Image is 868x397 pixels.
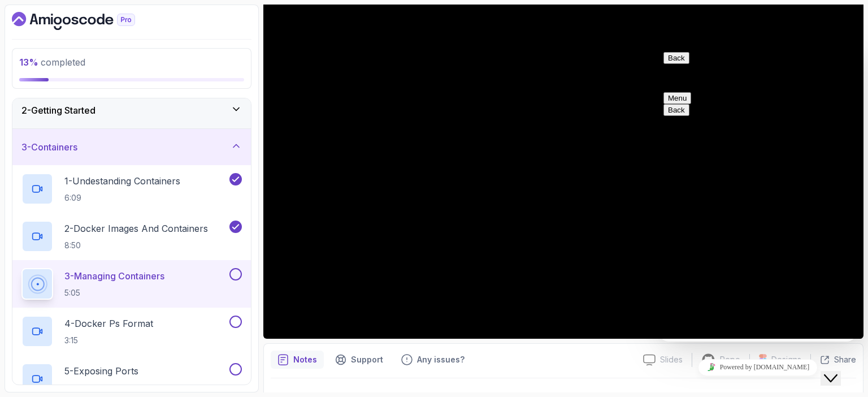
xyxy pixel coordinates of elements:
[263,1,863,339] iframe: 3 - Managing Containers
[821,352,857,386] iframe: chat widget
[12,12,161,30] a: Dashboard
[12,92,251,128] button: 2-Getting Started
[64,382,138,394] p: 4:37
[351,354,383,365] p: Support
[659,355,857,380] iframe: chat widget
[293,354,317,365] p: Notes
[271,351,324,369] button: notes button
[21,268,242,300] button: 3-Managing Containers5:05
[21,316,242,347] button: 4-Docker Ps Format3:15
[19,57,38,68] span: 13 %
[21,103,96,117] h3: 2 - Getting Started
[21,363,242,395] button: 5-Exposing Ports4:37
[64,192,180,204] p: 6:09
[64,240,208,251] p: 8:50
[21,221,242,252] button: 2-Docker Images And Containers8:50
[64,269,164,283] p: 3 - Managing Containers
[64,174,180,188] p: 1 - Undestanding Containers
[417,354,465,365] p: Any issues?
[19,57,85,68] span: completed
[64,287,164,299] p: 5:05
[21,140,77,154] h3: 3 - Containers
[328,351,390,369] button: Support button
[64,364,138,378] p: 5 - Exposing Ports
[659,48,857,342] iframe: chat widget
[12,129,251,165] button: 3-Containers
[64,222,208,235] p: 2 - Docker Images And Containers
[64,335,153,346] p: 3:15
[21,173,242,205] button: 1-Undestanding Containers6:09
[64,317,153,330] p: 4 - Docker Ps Format
[394,351,471,369] button: Feedback button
